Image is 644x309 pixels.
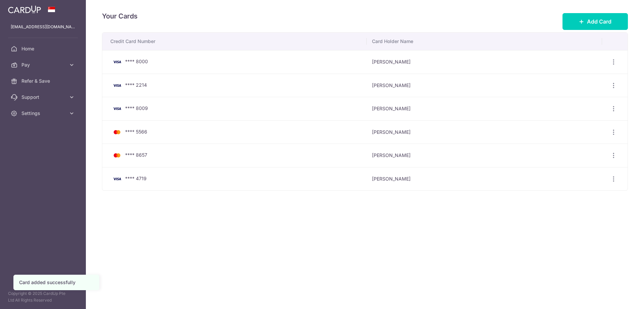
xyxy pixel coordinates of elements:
[21,45,66,52] span: Home
[367,167,602,191] td: [PERSON_NAME]
[367,33,602,50] th: Card Holder Name
[110,128,124,136] img: Bank Card
[601,289,637,306] iframe: Opens a widget where you can find more information
[21,78,66,84] span: Refer & Save
[562,13,628,30] button: Add Card
[102,11,138,22] h4: Your Cards
[367,120,602,144] td: [PERSON_NAME]
[8,5,41,13] img: CardUp
[110,58,124,66] img: Bank Card
[102,33,367,50] th: Credit Card Number
[110,175,124,183] img: Bank Card
[21,62,66,68] span: Pay
[587,17,611,26] span: Add Card
[110,151,124,159] img: Bank Card
[367,144,602,167] td: [PERSON_NAME]
[21,110,66,117] span: Settings
[110,105,124,113] img: Bank Card
[19,279,94,286] div: Card added successfully
[367,74,602,97] td: [PERSON_NAME]
[110,81,124,89] img: Bank Card
[367,97,602,120] td: [PERSON_NAME]
[11,24,75,30] p: [EMAIL_ADDRESS][DOMAIN_NAME]
[21,94,66,101] span: Support
[367,50,602,74] td: [PERSON_NAME]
